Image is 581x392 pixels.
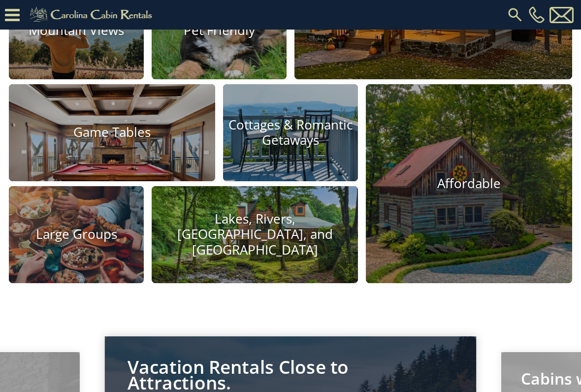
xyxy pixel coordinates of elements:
[506,6,524,24] img: search-regular.svg
[152,23,287,38] h4: Pet Friendly
[25,5,161,25] img: Khaki-logo.png
[223,117,358,148] h4: Cottages & Romantic Getaways
[526,6,547,23] a: [PHONE_NUMBER]
[128,359,453,391] p: Vacation Rentals Close to Attractions.
[9,125,215,140] h4: Game Tables
[223,84,358,181] a: Cottages & Romantic Getaways
[9,23,144,38] h4: Mountain Views
[152,212,358,258] h4: Lakes, Rivers, [GEOGRAPHIC_DATA], and [GEOGRAPHIC_DATA]
[366,84,572,283] a: Affordable
[152,186,358,283] a: Lakes, Rivers, [GEOGRAPHIC_DATA], and [GEOGRAPHIC_DATA]
[9,186,144,283] a: Large Groups
[9,227,144,242] h4: Large Groups
[9,84,215,181] a: Game Tables
[366,176,572,191] h4: Affordable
